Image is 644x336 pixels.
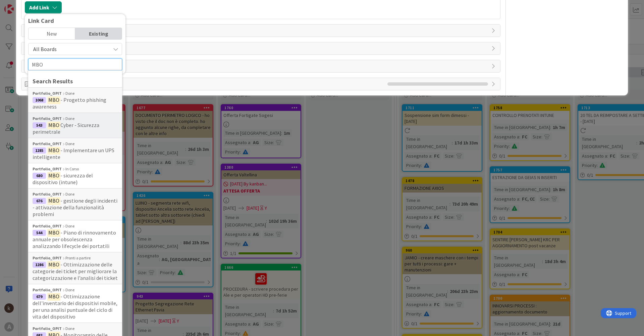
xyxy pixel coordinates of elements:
mark: MBO [47,95,60,104]
div: Link Card [28,17,122,24]
b: Portfolio_OPIT [33,166,62,172]
span: Dates [35,62,488,70]
b: Portfolio_OPIT [33,116,62,122]
div: Done [33,116,118,122]
mark: MBO [47,260,60,269]
mark: MBO [47,228,60,237]
div: In Corso [33,166,118,172]
div: 544 [33,230,46,236]
div: 543 [33,122,46,128]
span: - gestione degli incidenti - attivazione della funzionalità problemi [33,197,117,217]
div: 1286 [33,262,46,268]
button: Add Link [25,1,62,13]
div: 1068 [33,97,46,103]
span: History [35,44,488,52]
mark: MBO [47,292,60,301]
div: New [29,28,75,39]
b: Portfolio_OPIT [33,90,62,96]
mark: MBO [47,121,60,129]
div: 679 [33,294,46,300]
div: Done [33,326,118,332]
mark: MBO [47,171,60,180]
span: - Ottimizzazione dell'inventario dei dispositivi mobile, per una analisi puntuale del ciclo di vi... [33,293,117,320]
input: Search for card by title or ID [28,58,122,71]
span: All Boards [33,46,57,52]
div: Done [33,191,118,197]
span: Cyber - Sicurezza perimetrale [33,122,99,135]
span: - Progetto phishing awareness [33,96,106,110]
span: Support [14,1,31,9]
mark: MBO [47,146,60,155]
div: Done [33,141,118,147]
div: 680 [33,173,46,179]
span: - sicurezza del dispositivo (intune) [33,172,93,185]
b: Portfolio_OPIT [33,326,62,332]
div: Search Results [33,77,118,86]
b: Portfolio_OPIT [33,191,62,197]
div: 676 [33,198,46,204]
div: Done [33,223,118,229]
b: Portfolio_OPIT [33,287,62,293]
span: - Implementare un UPS intelligente [33,147,114,160]
span: Comments [35,27,488,35]
span: Exit Criteria [35,80,384,88]
span: - Ottimizzazione delle categorie dei ticket per migliorare la categorizzazione e l’analisi dei ti... [33,261,118,281]
div: Done [33,287,118,293]
mark: MBO [47,196,60,205]
b: Portfolio_OPIT [33,141,62,147]
div: Existing [75,28,122,39]
div: 1285 [33,148,46,154]
b: Portfolio_OPIT [33,223,62,229]
div: Done [33,90,118,96]
b: Portfolio_OPIT [33,255,62,261]
div: Pronti a partire [33,255,118,261]
span: - Piano di rinnovamento annuale per obsolescenza analizzando lifecycle dei portatili [33,229,116,249]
